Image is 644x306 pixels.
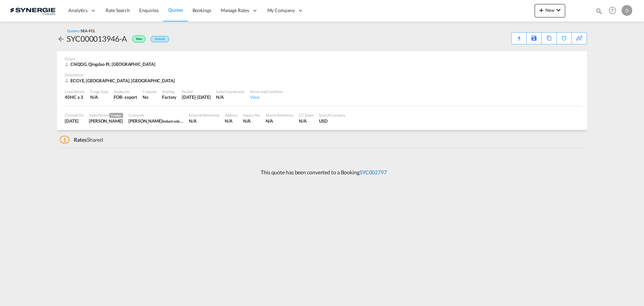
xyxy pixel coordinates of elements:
[216,94,245,100] div: N/A
[243,113,260,118] div: Inquiry No.
[250,89,282,94] div: Terms and Condition
[114,94,122,100] div: FOB
[189,113,219,118] div: External Reference
[622,5,632,16] div: O
[114,89,137,94] div: Incoterms
[65,94,85,100] div: 40HC x 3
[607,5,618,16] span: Help
[70,61,155,67] span: CNQDG, Qingdao Pt, [GEOGRAPHIC_DATA]
[127,33,147,44] div: Won
[65,118,84,124] div: 8 Aug 2025
[216,89,245,94] div: Sales Coordinator
[595,7,603,17] div: icon-magnify
[57,33,67,44] div: icon-arrow-left
[162,94,176,100] div: Factory Stuffing
[595,7,603,15] md-icon: icon-magnify
[299,113,314,118] div: CC Email
[139,7,159,13] span: Enquiries
[10,3,55,18] img: 1f56c880d42311ef80fc7dca854c8e59.png
[319,118,345,124] div: USD
[65,56,579,61] div: Origin
[266,113,293,118] div: Search Reference
[128,113,183,118] div: Customer
[89,113,123,118] div: Sales Person
[67,28,95,33] div: Quotes /SEA-FCL
[243,118,260,124] div: N/A
[537,6,545,14] md-icon: icon-plus 400-fg
[143,89,157,94] div: Customs
[250,94,282,100] div: View
[109,113,123,118] span: Creator
[162,118,211,124] span: Industrade Pulp and Paper Inc.
[60,136,69,143] span: 1
[74,136,87,143] span: Rates
[143,94,157,100] div: No
[535,4,565,17] button: icon-plus 400-fgNewicon-chevron-down
[57,35,65,43] md-icon: icon-arrow-left
[360,169,387,175] a: SYC002797
[65,78,176,84] div: ECGYE, Guayaquil, Asia Pacific
[225,113,237,118] div: Address
[65,61,157,67] div: CNQDG, Qingdao Pt, Americas
[527,33,541,44] div: Save As Template
[106,7,130,13] span: Rate Search
[90,94,108,100] div: N/A
[168,7,183,13] span: Quotes
[89,118,123,124] div: Adriana Groposila
[122,94,137,100] div: - export
[81,29,95,33] span: SEA-FCL
[65,89,85,94] div: Load Details
[128,118,183,124] div: Ericka Ponce
[267,7,295,14] span: My Company
[162,89,176,94] div: Stuffing
[182,89,211,94] div: Period
[554,6,562,14] md-icon: icon-chevron-down
[60,136,103,143] div: Shared
[515,33,523,39] div: Quote PDF is not available at this time
[221,7,249,14] span: Manage Rates
[151,36,169,42] div: Default
[299,118,314,124] div: N/A
[65,72,579,77] div: Destination
[319,113,345,118] div: Search Currency
[225,118,237,124] div: N/A
[193,7,211,13] span: Bookings
[65,113,84,118] div: Created On
[515,34,523,39] md-icon: icon-download
[136,37,144,43] span: Won
[182,94,211,100] div: 25 Aug 2025
[257,169,387,176] p: This quote has been converted to a Booking
[189,118,219,124] div: N/A
[67,33,127,44] div: SYC000013946-A
[90,89,108,94] div: Cargo Type
[266,118,293,124] div: N/A
[68,7,88,14] span: Analytics
[607,5,622,17] div: Help
[537,7,562,13] span: New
